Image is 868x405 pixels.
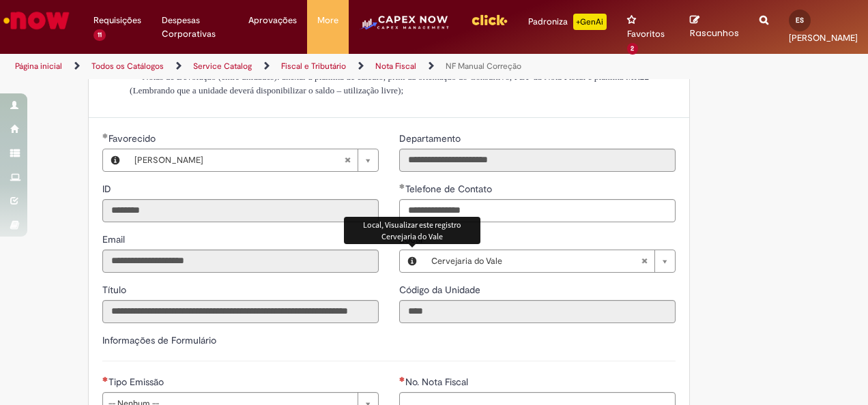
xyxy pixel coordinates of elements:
[162,14,228,41] span: Despesas Corporativas
[399,183,405,189] span: Obrigatório Preenchido
[128,149,378,171] a: [PERSON_NAME]Limpar campo Favorecido
[344,217,480,244] div: Local, Visualizar este registro Cervejaria do Vale
[102,133,108,138] span: Obrigatório Preenchido
[317,14,338,27] span: More
[399,149,676,172] input: Departamento
[103,149,128,171] button: Favorecido, Visualizar este registro Elisangela Damaceno Da Silva
[102,233,128,245] span: Somente leitura - Email
[108,376,167,388] span: Tipo Emissão
[281,61,346,72] a: Fiscal e Tributário
[399,132,463,145] label: Somente leitura - Departamento
[405,376,471,388] span: No. Nota Fiscal
[399,300,676,323] input: Código da Unidade
[102,334,216,346] label: Informações de Formulário
[405,183,495,195] span: Telefone de Contato
[134,149,344,171] span: [PERSON_NAME]
[690,14,739,40] a: Rascunhos
[359,14,450,41] img: CapexLogo5.png
[102,376,108,382] span: Necessários
[102,250,379,273] input: Email
[102,283,129,297] label: Somente leitura - Título
[91,61,164,72] a: Todos os Catálogos
[399,132,463,145] span: Somente leitura - Departamento
[102,232,128,246] label: Somente leitura - Email
[471,10,508,30] img: click_logo_yellow_360x200.png
[446,61,521,72] a: NF Manual Correção
[627,43,639,55] span: 2
[375,61,416,72] a: Nota Fiscal
[431,250,641,272] span: Cervejaria do Vale
[399,283,483,297] label: Somente leitura - Código da Unidade
[789,32,858,44] span: [PERSON_NAME]
[424,250,675,272] a: Cervejaria do ValeLimpar campo Local
[102,300,379,323] input: Título
[102,199,379,222] input: ID
[796,16,804,25] span: ES
[248,14,297,27] span: Aprovações
[1,7,72,34] img: ServiceNow
[102,182,114,196] label: Somente leitura - ID
[108,132,158,145] span: Necessários - Favorecido
[399,376,405,382] span: Necessários
[193,61,252,72] a: Service Catalog
[10,54,568,79] ul: Trilhas de página
[337,149,358,171] abbr: Limpar campo Favorecido
[627,27,665,41] span: Favoritos
[528,14,607,30] div: Padroniza
[15,61,62,72] a: Página inicial
[399,199,676,222] input: Telefone de Contato
[634,250,654,272] abbr: Limpar campo Local
[400,250,424,272] button: Local, Visualizar este registro Cervejaria do Vale
[573,14,607,30] p: +GenAi
[130,72,649,95] span: Notas de Devolução (entre unidades): anexar a planilha de cálculo, print da orientação do Consult...
[93,14,141,27] span: Requisições
[93,29,106,41] span: 11
[102,183,114,195] span: Somente leitura - ID
[690,27,739,40] span: Rascunhos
